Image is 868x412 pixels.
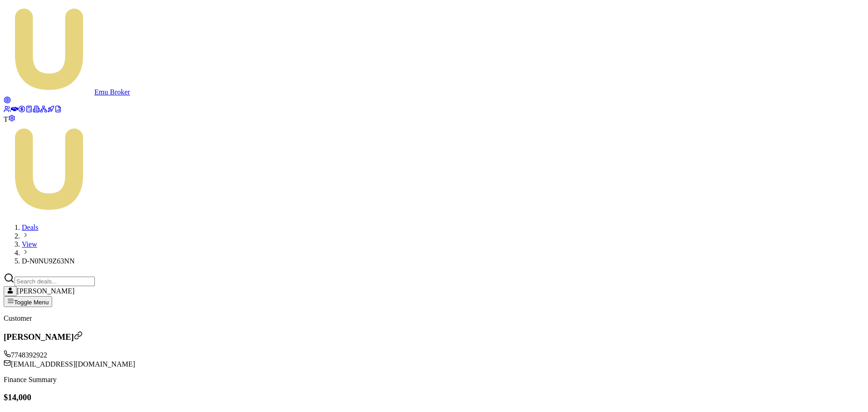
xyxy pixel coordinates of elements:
[4,296,52,307] button: Toggle Menu
[4,314,864,323] p: Customer
[4,376,864,384] p: Finance Summary
[22,257,74,265] span: D-N0NU9Z63NN
[4,115,8,123] span: T
[4,4,94,94] img: emu-icon-u.png
[22,223,38,231] a: Deals
[4,359,864,368] div: [EMAIL_ADDRESS][DOMAIN_NAME]
[4,223,864,265] nav: breadcrumb
[15,277,95,286] input: Search deals
[4,331,864,342] h3: [PERSON_NAME]
[14,299,49,306] span: Toggle Menu
[94,88,130,96] span: Emu Broker
[4,88,130,96] a: Emu Broker
[17,287,74,295] span: [PERSON_NAME]
[4,392,864,402] h3: $14,000
[22,240,37,248] a: View
[4,350,864,359] div: 7748392922
[4,124,94,214] img: Emu Money Test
